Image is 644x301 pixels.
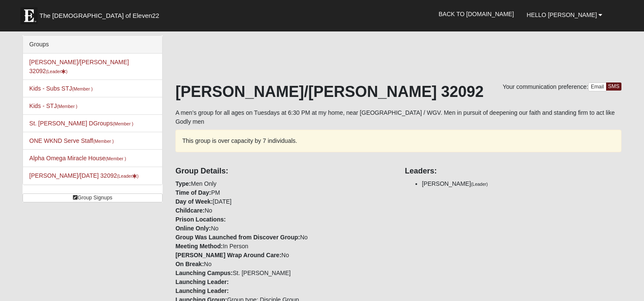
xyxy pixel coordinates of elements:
[117,173,139,179] small: (Leader )
[113,121,133,126] small: (Member )
[422,179,621,188] li: [PERSON_NAME]
[175,167,392,176] h4: Group Details:
[175,278,229,285] strong: Launching Leader:
[175,216,226,223] strong: Prison Locations:
[175,198,213,205] strong: Day of Week:
[57,104,77,109] small: (Member )
[175,130,621,152] div: This group is over capacity by 7 individuals.
[520,4,609,26] a: Hello [PERSON_NAME]
[20,7,37,24] img: Eleven22 logo
[175,261,204,267] strong: On Break:
[29,172,139,179] a: [PERSON_NAME]/[DATE] 32092(Leader)
[175,243,223,250] strong: Meeting Method:
[23,36,162,54] div: Groups
[175,207,204,214] strong: Childcare:
[588,82,607,91] a: Email
[46,69,68,74] small: (Leader )
[93,139,114,144] small: (Member )
[29,120,133,127] a: St. [PERSON_NAME] DGroups(Member )
[175,82,621,101] h1: [PERSON_NAME]/[PERSON_NAME] 32092
[503,83,588,90] span: Your communication preference:
[40,11,159,20] span: The [DEMOGRAPHIC_DATA] of Eleven22
[106,156,126,161] small: (Member )
[29,137,114,144] a: ONE WKND Serve Staff(Member )
[175,234,300,241] strong: Group Was Launched from Discover Group:
[23,193,163,202] a: Group Signups
[29,59,129,74] a: [PERSON_NAME]/[PERSON_NAME] 32092(Leader)
[175,270,233,276] strong: Launching Campus:
[471,182,488,187] small: (Leader)
[432,3,520,25] a: Back to [DOMAIN_NAME]
[29,155,126,162] a: Alpha Omega Miracle House(Member )
[175,252,281,258] strong: [PERSON_NAME] Wrap Around Care:
[16,3,186,24] a: The [DEMOGRAPHIC_DATA] of Eleven22
[72,86,92,91] small: (Member )
[29,102,77,109] a: Kids - STJ(Member )
[527,11,597,18] span: Hello [PERSON_NAME]
[175,189,211,196] strong: Time of Day:
[175,180,191,187] strong: Type:
[29,85,93,92] a: Kids - Subs STJ(Member )
[405,167,621,176] h4: Leaders:
[606,82,622,91] a: SMS
[175,225,211,232] strong: Online Only:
